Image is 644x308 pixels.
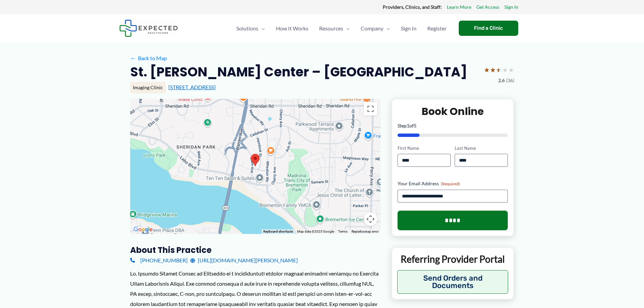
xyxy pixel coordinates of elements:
[297,230,334,233] span: Map data ©2025 Google
[398,180,508,187] label: Your Email Address
[422,17,452,40] a: Register
[447,3,471,11] a: Learn More
[396,17,422,40] a: Sign In
[338,230,348,233] a: Terms (opens in new tab)
[355,17,396,40] a: CompanyMenu Toggle
[401,17,416,40] span: Sign In
[383,4,442,10] strong: Providers, Clinics, and Staff:
[459,21,518,36] a: Find a Clinic
[132,225,154,234] a: Open this area in Google Maps (opens a new window)
[343,17,350,40] span: Menu Toggle
[484,64,490,76] span: ★
[231,17,270,40] a: SolutionsMenu Toggle
[130,64,467,80] h2: St. [PERSON_NAME] Center – [GEOGRAPHIC_DATA]
[258,17,265,40] span: Menu Toggle
[476,3,499,11] a: Get Access
[190,255,298,265] a: [URL][DOMAIN_NAME][PERSON_NAME]
[364,212,377,226] button: Map camera controls
[455,145,508,151] label: Last Name
[398,123,508,128] p: Step of
[314,17,355,40] a: ResourcesMenu Toggle
[498,76,505,85] span: 2.6
[414,123,416,128] span: 5
[398,105,508,118] h2: Book Online
[130,245,381,255] h3: About this practice
[130,53,167,63] a: ←Back to Map
[502,64,508,76] span: ★
[168,84,216,90] a: [STREET_ADDRESS]
[504,3,518,11] a: Sign In
[397,253,508,265] p: Referring Provider Portal
[398,145,451,151] label: First Name
[383,17,390,40] span: Menu Toggle
[506,76,514,85] span: (36)
[508,64,514,76] span: ★
[236,17,258,40] span: Solutions
[270,17,314,40] a: How It Works
[496,64,502,76] span: ★
[364,102,377,116] button: Toggle fullscreen view
[352,230,379,233] a: Report a map error
[119,20,178,37] img: Expected Healthcare Logo - side, dark font, small
[361,17,383,40] span: Company
[319,17,343,40] span: Resources
[231,17,452,40] nav: Primary Site Navigation
[427,17,447,40] span: Register
[263,229,293,234] button: Keyboard shortcuts
[276,17,308,40] span: How It Works
[407,123,409,128] span: 1
[441,181,460,186] span: (Required)
[490,64,496,76] span: ★
[132,225,154,234] img: Google
[397,270,508,294] button: Send Orders and Documents
[130,255,188,265] a: [PHONE_NUMBER]
[130,82,166,93] div: Imaging Clinic
[130,55,137,61] span: ←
